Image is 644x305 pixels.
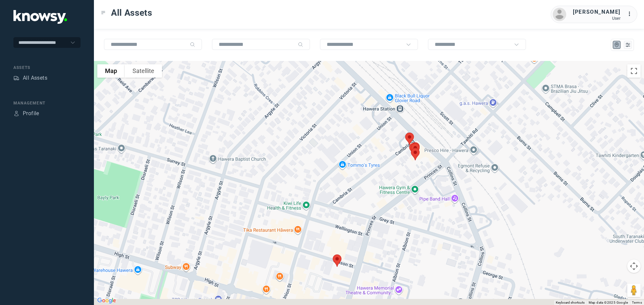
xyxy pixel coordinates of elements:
button: Toggle fullscreen view [627,64,641,78]
div: Profile [13,110,19,117]
img: avatar.png [553,8,566,21]
tspan: ... [628,11,634,16]
span: Map data ©2025 Google [589,301,628,304]
img: Google [96,296,118,305]
div: Profile [23,109,39,118]
div: [PERSON_NAME] [573,8,621,16]
div: Search [298,42,303,47]
div: All Assets [23,74,47,82]
div: Toggle Menu [101,10,106,15]
a: Open this area in Google Maps (opens a new window) [96,296,118,305]
div: User [573,16,621,21]
div: : [627,10,635,19]
span: All Assets [111,7,152,19]
div: : [627,10,635,18]
div: Search [190,42,195,47]
div: Management [13,100,80,106]
div: Map [614,42,620,48]
button: Map camera controls [627,259,641,273]
div: Assets [13,75,19,81]
div: Assets [13,65,80,71]
a: Terms (opens in new tab) [632,301,642,304]
button: Show street map [97,64,125,78]
img: Application Logo [13,10,67,24]
div: List [625,42,631,48]
button: Drag Pegman onto the map to open Street View [627,284,641,297]
button: Keyboard shortcuts [556,300,585,305]
button: Show satellite imagery [125,64,162,78]
a: AssetsAll Assets [13,74,47,82]
a: ProfileProfile [13,109,39,118]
